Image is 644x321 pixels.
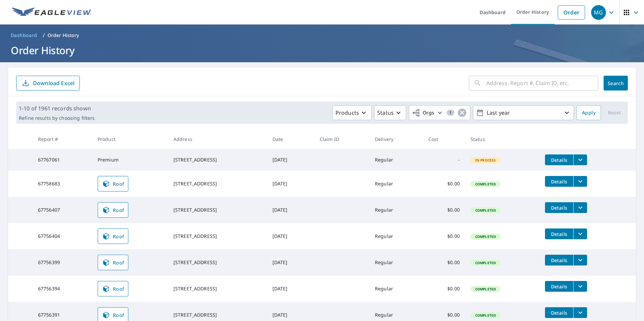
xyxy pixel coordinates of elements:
[582,109,595,117] span: Apply
[545,307,573,318] button: detailsBtn-67756391
[573,307,587,318] button: filesDropdownBtn-67756391
[369,276,423,302] td: Regular
[98,255,129,270] a: Roof
[16,76,80,91] button: Download Excel
[12,7,92,17] img: EV Logo
[98,176,129,191] a: Roof
[267,223,314,249] td: [DATE]
[423,197,465,223] td: $0.00
[549,257,569,263] span: Details
[473,105,574,120] button: Last year
[573,281,587,292] button: filesDropdownBtn-67756394
[549,157,569,163] span: Details
[314,129,369,149] th: Claim ID
[8,43,636,57] h1: Order History
[558,5,585,20] a: Order
[369,197,423,223] td: Regular
[369,171,423,197] td: Regular
[573,154,587,165] button: filesDropdownBtn-67767061
[545,228,573,239] button: detailsBtn-67756404
[369,249,423,276] td: Regular
[549,283,569,290] span: Details
[33,197,92,223] td: 67756407
[173,233,262,240] div: [STREET_ADDRESS]
[267,171,314,197] td: [DATE]
[471,313,500,318] span: Completed
[545,281,573,292] button: detailsBtn-67756394
[173,285,262,292] div: [STREET_ADDRESS]
[573,255,587,265] button: filesDropdownBtn-67756399
[447,110,454,115] span: 1
[486,74,598,93] input: Address, Report #, Claim ID, etc.
[573,202,587,213] button: filesDropdownBtn-67756407
[471,260,500,265] span: Completed
[604,76,628,91] button: Search
[267,129,314,149] th: Date
[33,129,92,149] th: Report #
[335,109,359,117] p: Products
[173,207,262,213] div: [STREET_ADDRESS]
[267,197,314,223] td: [DATE]
[92,129,168,149] th: Product
[98,228,129,244] a: Roof
[33,276,92,302] td: 67756394
[549,231,569,237] span: Details
[471,234,500,239] span: Completed
[545,202,573,213] button: detailsBtn-67756407
[545,176,573,187] button: detailsBtn-67758683
[98,202,129,218] a: Roof
[465,129,540,149] th: Status
[11,32,37,39] span: Dashboard
[409,105,470,120] button: Orgs1
[8,30,40,41] a: Dashboard
[369,149,423,171] td: Regular
[173,312,262,318] div: [STREET_ADDRESS]
[102,232,124,240] span: Roof
[33,149,92,171] td: 67767061
[369,223,423,249] td: Regular
[168,129,267,149] th: Address
[102,258,124,266] span: Roof
[549,310,569,316] span: Details
[98,281,129,296] a: Roof
[47,32,79,39] p: Order History
[423,249,465,276] td: $0.00
[173,156,262,163] div: [STREET_ADDRESS]
[102,311,124,319] span: Roof
[549,205,569,211] span: Details
[173,180,262,187] div: [STREET_ADDRESS]
[573,176,587,187] button: filesDropdownBtn-67758683
[33,79,74,87] p: Download Excel
[545,255,573,265] button: detailsBtn-67756399
[33,249,92,276] td: 67756399
[609,80,622,86] span: Search
[423,276,465,302] td: $0.00
[573,228,587,239] button: filesDropdownBtn-67756404
[102,285,124,293] span: Roof
[471,182,500,186] span: Completed
[374,105,406,120] button: Status
[423,171,465,197] td: $0.00
[33,171,92,197] td: 67758683
[423,223,465,249] td: $0.00
[92,149,168,171] td: Premium
[591,5,606,20] div: MG
[471,287,500,291] span: Completed
[471,208,500,213] span: Completed
[545,154,573,165] button: detailsBtn-67767061
[173,259,262,266] div: [STREET_ADDRESS]
[19,104,95,112] p: 1-10 of 1961 records shown
[102,206,124,214] span: Roof
[471,158,500,163] span: In Process
[423,129,465,149] th: Cost
[412,109,434,117] span: Orgs
[267,149,314,171] td: [DATE]
[267,276,314,302] td: [DATE]
[267,249,314,276] td: [DATE]
[577,105,601,120] button: Apply
[43,31,45,39] li: /
[484,107,563,119] p: Last year
[332,105,372,120] button: Products
[8,30,636,41] nav: breadcrumb
[33,223,92,249] td: 67756404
